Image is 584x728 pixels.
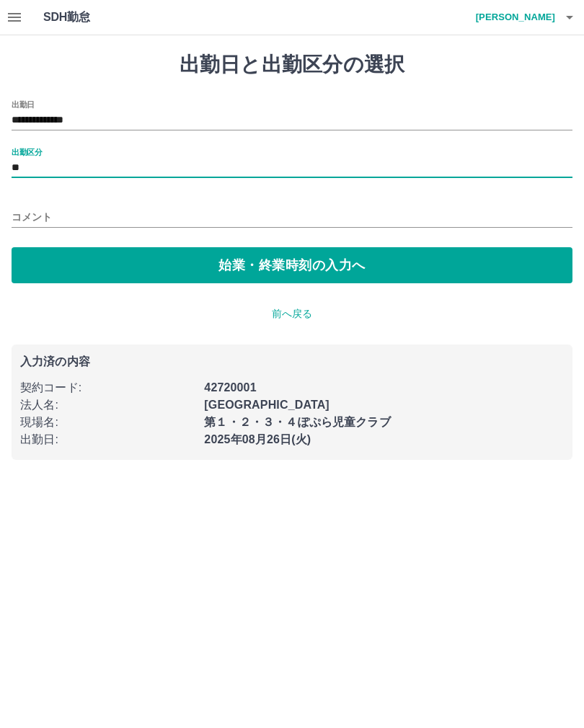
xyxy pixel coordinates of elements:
button: 始業・終業時刻の入力へ [12,247,572,283]
b: 2025年08月26日(火) [204,433,311,445]
p: 入力済の内容 [20,356,564,368]
label: 出勤区分 [12,146,42,157]
b: 第１・２・３・４ぽぷら児童クラブ [204,416,390,428]
p: 法人名 : [20,396,195,414]
p: 出勤日 : [20,431,195,448]
p: 現場名 : [20,414,195,431]
p: 契約コード : [20,379,195,396]
b: 42720001 [204,381,256,394]
label: 出勤日 [12,99,35,110]
h1: 出勤日と出勤区分の選択 [12,53,572,77]
b: [GEOGRAPHIC_DATA] [204,399,329,411]
p: 前へ戻る [12,306,572,321]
